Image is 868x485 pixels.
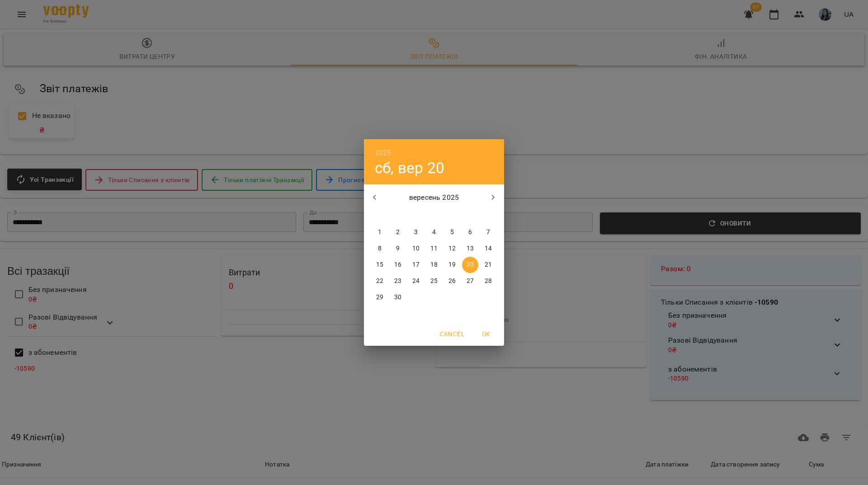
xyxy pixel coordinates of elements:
button: 26 [444,273,460,289]
p: 10 [412,244,420,253]
button: 20 [462,257,478,273]
span: OK [475,329,497,339]
p: 29 [376,293,383,302]
button: 4 [426,224,442,240]
button: 5 [444,224,460,240]
p: 1 [378,228,382,237]
button: 19 [444,257,460,273]
p: 6 [468,228,472,237]
p: 7 [486,228,490,237]
button: 27 [462,273,478,289]
button: OK [472,326,500,342]
button: 6 [462,224,478,240]
p: 25 [430,277,438,286]
button: 18 [426,257,442,273]
button: 25 [426,273,442,289]
p: 22 [376,277,383,286]
button: 10 [408,240,424,257]
p: 2 [396,228,400,237]
button: 15 [372,257,388,273]
button: сб, вер 20 [375,159,444,177]
span: вт [390,211,406,220]
button: 8 [372,240,388,257]
button: 30 [390,289,406,306]
p: 4 [432,228,436,237]
p: 21 [485,260,492,269]
button: 29 [372,289,388,306]
button: 9 [390,240,406,257]
button: Cancel [436,326,468,342]
p: 13 [467,244,474,253]
button: 2 [390,224,406,240]
p: 15 [376,260,383,269]
span: ср [408,211,424,220]
p: 18 [430,260,438,269]
button: 24 [408,273,424,289]
button: 22 [372,273,388,289]
p: 8 [378,244,382,253]
p: вересень 2025 [386,192,483,203]
p: 14 [485,244,492,253]
p: 20 [467,260,474,269]
button: 23 [390,273,406,289]
button: 11 [426,240,442,257]
button: 17 [408,257,424,273]
p: 16 [394,260,401,269]
p: 24 [412,277,420,286]
button: 12 [444,240,460,257]
p: 11 [430,244,438,253]
button: 13 [462,240,478,257]
p: 17 [412,260,420,269]
p: 27 [467,277,474,286]
button: 3 [408,224,424,240]
span: чт [426,211,442,220]
p: 9 [396,244,400,253]
p: 3 [414,228,418,237]
p: 23 [394,277,401,286]
button: 28 [480,273,496,289]
p: 28 [485,277,492,286]
p: 5 [450,228,454,237]
span: пн [372,211,388,220]
p: 19 [448,260,456,269]
p: 30 [394,293,401,302]
button: 16 [390,257,406,273]
span: сб [462,211,478,220]
button: 2025 [375,146,392,159]
span: Cancel [440,329,464,339]
button: 7 [480,224,496,240]
button: 21 [480,257,496,273]
p: 26 [448,277,456,286]
span: нд [480,211,496,220]
button: 14 [480,240,496,257]
span: пт [444,211,460,220]
button: 1 [372,224,388,240]
p: 12 [448,244,456,253]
